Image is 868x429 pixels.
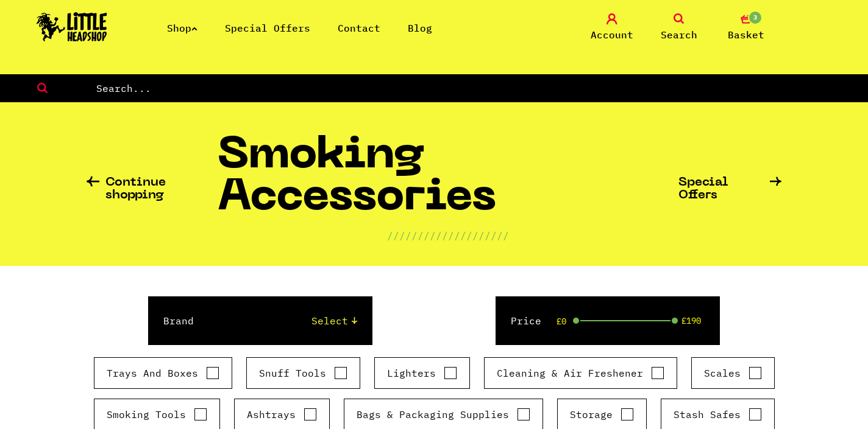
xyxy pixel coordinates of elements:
[748,10,763,25] span: 3
[357,407,530,422] label: Bags & Packaging Supplies
[661,27,697,42] span: Search
[37,12,107,41] img: Little Head Shop Logo
[497,366,664,380] label: Cleaning & Air Freshener
[107,407,207,422] label: Smoking Tools
[218,136,678,228] h1: Smoking Accessories
[681,316,701,326] span: £190
[167,22,197,34] a: Shop
[259,366,347,380] label: Snuff Tools
[107,366,219,380] label: Trays And Boxes
[674,407,762,422] label: Stash Safes
[247,407,317,422] label: Ashtrays
[163,313,194,328] label: Brand
[95,80,868,96] input: Search...
[387,228,509,243] p: ////////////////////
[557,316,566,326] span: £0
[582,13,642,42] a: Account
[408,22,432,34] a: Blog
[570,407,634,422] label: Storage
[591,27,633,42] span: Account
[225,22,310,34] a: Special Offers
[704,366,762,380] label: Scales
[387,366,457,380] label: Lighters
[728,27,764,42] span: Basket
[87,176,218,202] a: Continue shopping
[716,13,777,42] a: 3 Basket
[511,313,541,328] label: Price
[678,176,781,202] a: Special Offers
[649,13,710,42] a: Search
[338,22,380,34] a: Contact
